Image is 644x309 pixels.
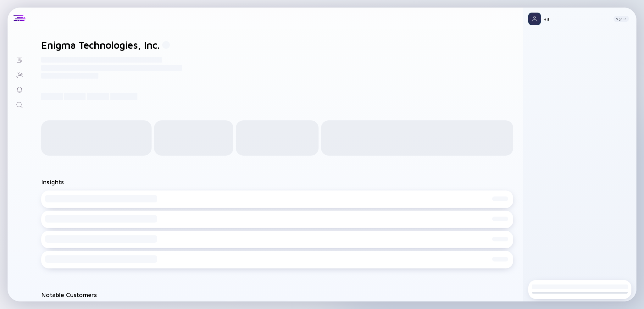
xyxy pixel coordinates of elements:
[41,178,64,185] h2: Insights
[528,13,541,25] img: Profile Picture
[41,291,513,298] h2: Notable Customers
[8,67,31,82] a: Investor Map
[543,16,608,22] div: Hi!
[8,82,31,97] a: Reminders
[613,16,629,22] button: Sign In
[8,97,31,112] a: Search
[8,52,31,67] a: Lists
[41,39,160,51] h1: Enigma Technologies, Inc.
